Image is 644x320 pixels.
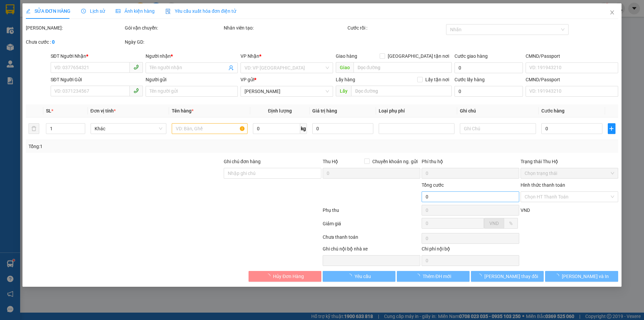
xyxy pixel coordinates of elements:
input: Cước giao hàng [454,62,523,73]
span: Đơn vị tính [91,108,116,113]
div: Người gửi [146,76,238,83]
span: [PERSON_NAME] và In [562,273,609,280]
span: loading [477,274,484,278]
span: loading [347,274,355,278]
img: icon [165,9,171,14]
button: Hủy Đơn Hàng [249,271,321,282]
span: Thêm ĐH mới [423,273,451,280]
div: Người nhận [146,52,238,60]
button: plus [608,123,615,134]
div: Trạng thái Thu Hộ [521,158,618,165]
span: Chuyển khoản ng. gửi [370,158,420,165]
b: 0 [52,39,55,45]
span: phone [133,64,139,70]
button: [PERSON_NAME] thay đổi [471,271,544,282]
span: Lấy hàng [336,77,355,82]
span: loading [415,274,423,278]
input: VD: Bàn, Ghế [172,123,248,134]
th: Ghi chú [458,104,539,118]
span: Giá trị hàng [312,108,337,113]
div: Phụ thu [322,207,421,218]
span: Định lượng [268,108,292,113]
div: Chưa cước : [26,38,123,46]
input: Dọc đường [354,62,452,73]
span: [GEOGRAPHIC_DATA] tận nơi [385,52,452,60]
div: [PERSON_NAME]: [26,24,123,32]
span: Giao hàng [336,53,357,59]
span: SỬA ĐƠN HÀNG [26,8,70,14]
span: edit [26,9,31,13]
div: Giảm giá [322,220,421,232]
input: Cước lấy hàng [454,86,523,97]
label: Cước lấy hàng [454,77,485,82]
span: Chọn trạng thái [525,168,614,178]
span: VP Nhận [241,53,260,59]
button: Thêm ĐH mới [397,271,470,282]
div: Ghi chú nội bộ nhà xe [323,245,420,255]
span: % [509,221,513,226]
div: Chưa thanh toán [322,233,421,245]
div: Cước rồi : [347,24,445,32]
span: Yêu cầu [355,273,371,280]
label: Ghi chú đơn hàng [224,159,261,164]
div: Chi phí nội bộ [422,245,519,255]
div: Ngày GD: [125,38,222,46]
span: VND [489,221,499,226]
input: Ghi Chú [460,123,536,134]
input: Ghi chú đơn hàng [224,168,321,179]
span: phone [133,88,139,93]
span: Hủy Đơn Hàng [273,273,304,280]
button: delete [29,123,39,134]
input: Dọc đường [351,86,452,96]
label: Cước giao hàng [454,53,488,59]
span: Cước hàng [541,108,565,113]
div: Tổng: 1 [29,143,249,150]
span: SL [46,108,52,113]
span: Khác [95,124,162,134]
span: Lấy tận nơi [423,76,452,83]
span: Giao [336,62,354,73]
span: clock-circle [81,9,86,13]
span: user-add [229,65,234,71]
button: Close [603,3,622,22]
span: Thu Hộ [323,159,338,164]
span: [PERSON_NAME] thay đổi [484,273,538,280]
button: [PERSON_NAME] và In [545,271,618,282]
span: kg [300,123,307,134]
span: plus [608,126,615,131]
div: Gói vận chuyển: [125,24,222,32]
span: Yêu cầu xuất hóa đơn điện tử [165,8,236,14]
span: Cư Kuin [245,86,329,96]
span: Ảnh kiện hàng [116,8,155,14]
div: VP gửi [241,76,333,83]
span: loading [554,274,562,278]
span: close [609,10,615,15]
label: Hình thức thanh toán [521,182,565,188]
span: Tổng cước [422,182,444,188]
span: loading [266,274,273,278]
span: Lấy [336,86,351,96]
div: Phí thu hộ [422,158,519,168]
div: CMND/Passport [526,76,618,83]
span: VND [521,208,530,213]
div: SĐT Người Gửi [51,76,143,83]
div: Nhân viên tạo: [224,24,346,32]
div: SĐT Người Nhận [51,52,143,60]
span: Lịch sử [81,8,105,14]
span: Tên hàng [172,108,194,113]
span: picture [116,9,120,13]
div: CMND/Passport [526,52,618,60]
th: Loại phụ phí [376,104,457,118]
button: Yêu cầu [323,271,395,282]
